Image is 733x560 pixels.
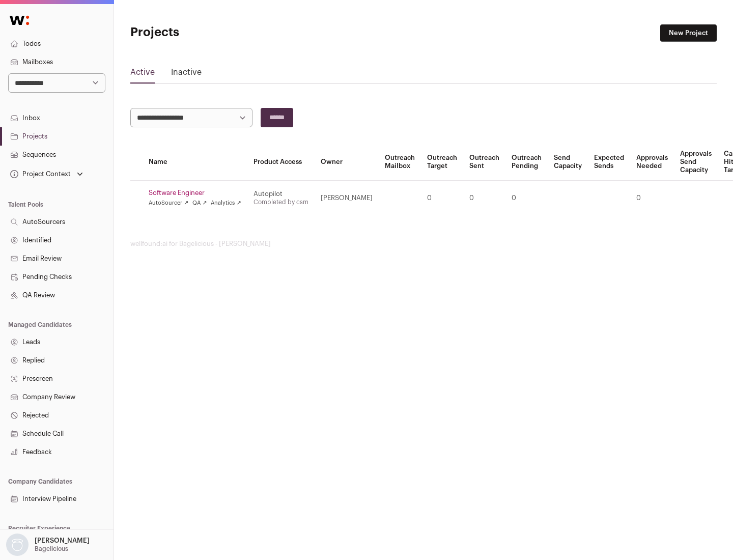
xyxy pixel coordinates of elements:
[421,144,463,181] th: Outreach Target
[8,167,85,181] button: Open dropdown
[211,199,241,207] a: Analytics ↗
[630,181,674,216] td: 0
[463,181,505,216] td: 0
[35,545,68,553] p: Bagelicious
[253,190,308,198] div: Autopilot
[505,144,548,181] th: Outreach Pending
[4,10,35,31] img: Wellfound
[4,534,92,556] button: Open dropdown
[253,199,308,205] a: Completed by csm
[379,144,421,181] th: Outreach Mailbox
[660,24,717,42] a: New Project
[192,199,207,207] a: QA ↗
[463,144,505,181] th: Outreach Sent
[588,144,630,181] th: Expected Sends
[35,537,90,545] p: [PERSON_NAME]
[130,66,155,82] a: Active
[130,24,326,41] h1: Projects
[421,181,463,216] td: 0
[149,199,188,207] a: AutoSourcer ↗
[6,534,29,556] img: nopic.png
[630,144,674,181] th: Approvals Needed
[548,144,588,181] th: Send Capacity
[315,144,379,181] th: Owner
[149,189,241,197] a: Software Engineer
[674,144,718,181] th: Approvals Send Capacity
[8,170,71,178] div: Project Context
[505,181,548,216] td: 0
[315,181,379,216] td: [PERSON_NAME]
[130,240,717,248] footer: wellfound:ai for Bagelicious - [PERSON_NAME]
[247,144,315,181] th: Product Access
[171,66,202,82] a: Inactive
[143,144,247,181] th: Name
